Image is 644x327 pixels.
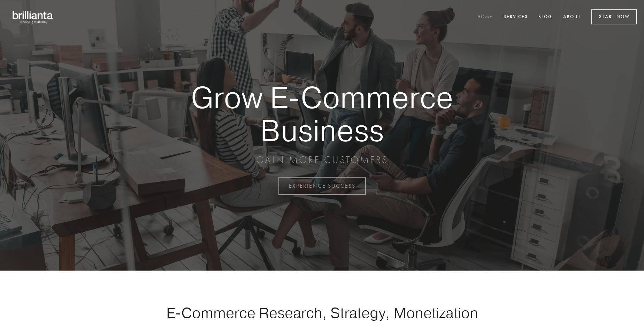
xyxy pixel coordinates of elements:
strong: Grow E-Commerce Business [167,81,477,147]
a: Blog [534,11,557,23]
a: Start Now [591,9,637,24]
p: GAIN MORE CUSTOMERS [167,154,477,166]
a: Home [473,11,497,23]
a: Services [499,11,532,23]
h1: E-Commerce Research, Strategy, Monetization [144,304,500,321]
img: brillianta - research, strategy, marketing [7,7,59,27]
a: EXPERIENCE SUCCESS [278,177,366,195]
a: About [559,11,585,23]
